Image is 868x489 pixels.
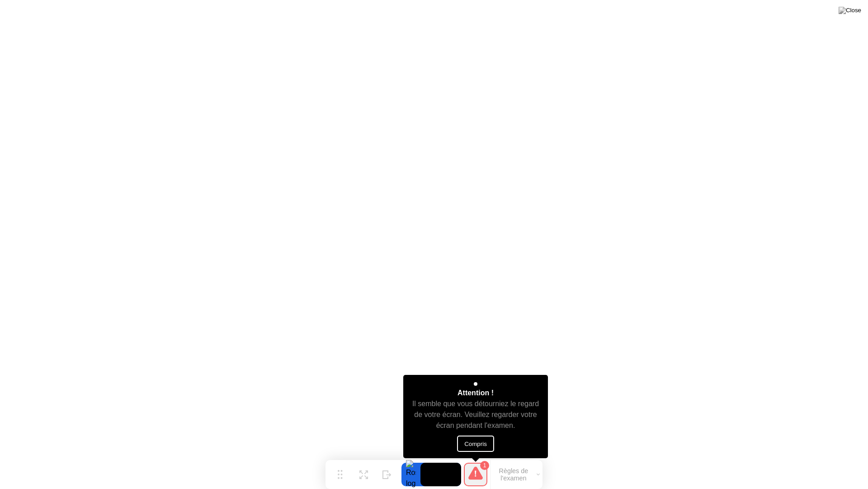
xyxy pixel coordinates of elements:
[457,436,494,452] button: Compris
[480,461,489,470] div: 1
[839,7,861,14] img: Close
[411,398,540,431] div: Il semble que vous détourniez le regard de votre écran. Veuillez regarder votre écran pendant l'e...
[491,467,542,482] button: Règles de l'examen
[458,388,494,398] div: Attention !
